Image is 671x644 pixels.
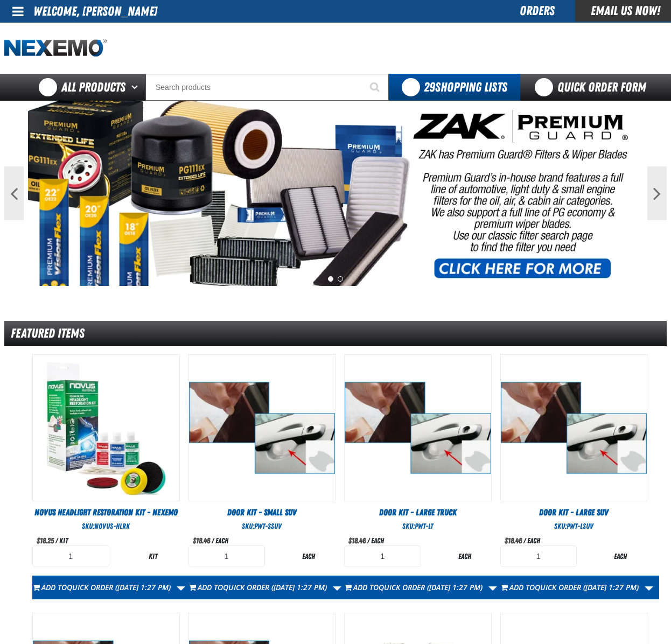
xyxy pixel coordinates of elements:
div: each [270,551,347,562]
span: Quick Order ([DATE] 1:27 PM) [67,582,171,592]
input: Product Quantity [500,545,577,567]
div: SKU: [188,521,336,531]
span: $18.46 [348,536,366,545]
img: Door Kit - Large SUV [501,355,647,501]
button: 1 of 2 [328,276,333,282]
span: PWT-LT [415,522,433,530]
button: Open All Products pages [128,74,145,101]
strong: 29 [424,80,435,95]
span: / [212,536,214,545]
div: each [582,551,659,562]
: View Details of the Door Kit - Large SUV [501,355,647,501]
span: Add to [198,582,327,592]
span: Door Kit - Small SUV [227,507,297,517]
button: You have 29 Shopping Lists. Open to view details [389,74,520,101]
div: SKU: [32,521,180,531]
: View Details of the Door Kit - Large Truck [345,355,491,501]
span: PWT-SSUV [254,522,282,530]
span: / [523,536,526,545]
: View Details of the Novus Headlight Restoration Kit - Nexemo [33,355,179,501]
span: each [371,536,384,545]
a: Novus Headlight Restoration Kit - Nexemo [32,507,180,519]
input: Product Quantity [32,545,109,567]
input: Product Quantity [188,545,265,567]
div: Featured Items [4,321,667,346]
span: kit [59,536,68,545]
button: Add toQuick Order ([DATE] 1:27 PM) [188,576,327,599]
span: $18.46 [505,536,522,545]
div: each [427,551,504,562]
div: kit [115,551,192,562]
div: SKU: [344,521,492,531]
input: Search [145,74,389,101]
a: More Actions [327,576,347,599]
span: Add to [353,582,483,592]
a: More Actions [483,576,503,599]
a: Door Kit - Large Truck [344,507,492,519]
span: $18.25 [37,536,54,545]
a: Door Kit - Large SUV [500,507,648,519]
span: Novus Headlight Restoration Kit - Nexemo [34,507,178,517]
img: Nexemo logo [4,39,107,58]
button: Add toQuick Order ([DATE] 1:27 PM) [500,576,639,599]
input: Product Quantity [344,545,421,567]
button: Next [647,166,667,220]
span: Door Kit - Large SUV [539,507,609,517]
span: Add to [509,582,639,592]
img: Door Kit - Large Truck [345,355,491,501]
button: Start Searching [362,74,389,101]
a: Door Kit - Small SUV [188,507,336,519]
a: Quick Order Form [520,74,666,101]
button: Add toQuick Order ([DATE] 1:27 PM) [32,576,171,599]
a: More Actions [639,576,659,599]
div: SKU: [500,521,648,531]
span: Add to [41,582,171,592]
button: 2 of 2 [338,276,343,282]
span: each [527,536,540,545]
img: Door Kit - Small SUV [189,355,336,501]
span: PWT-LSUV [567,522,593,530]
: View Details of the Door Kit - Small SUV [189,355,336,501]
span: $18.46 [193,536,210,545]
img: Novus Headlight Restoration Kit - Nexemo [33,355,179,501]
span: each [215,536,228,545]
span: All Products [61,78,125,97]
img: PG Filters & Wipers [28,101,644,286]
span: / [367,536,369,545]
button: Previous [4,166,24,220]
a: More Actions [171,576,191,599]
span: / [55,536,58,545]
span: Quick Order ([DATE] 1:27 PM) [535,582,639,592]
span: Quick Order ([DATE] 1:27 PM) [379,582,483,592]
span: Shopping Lists [424,80,507,95]
span: Door Kit - Large Truck [379,507,457,517]
span: NOVUS-HLRK [94,522,130,530]
span: Quick Order ([DATE] 1:27 PM) [223,582,327,592]
button: Add toQuick Order ([DATE] 1:27 PM) [344,576,483,599]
